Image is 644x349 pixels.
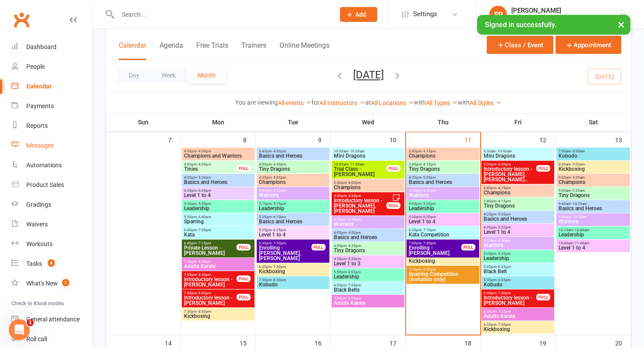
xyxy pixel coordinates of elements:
[258,176,328,180] span: 4:35pm
[119,41,146,60] button: Calendar
[408,268,478,271] span: 7:10pm
[11,215,92,234] a: Waivers
[571,162,585,166] span: - 9:00am
[481,113,556,131] th: Fri
[571,215,587,219] span: - 10:10am
[11,9,32,31] a: Clubworx
[511,14,619,22] div: Black Belt Martial Arts Kincumber South
[333,149,403,153] span: 10:00am
[558,202,628,206] span: 9:40am
[197,273,211,277] span: - 8:30pm
[483,243,552,248] span: Warriors
[483,186,552,190] span: 3:45pm
[258,245,312,261] span: Enrolling - [PERSON_NAME], [PERSON_NAME]
[408,153,478,159] span: Champions
[184,314,253,319] span: Kickboxing
[197,202,211,206] span: - 5:50pm
[272,162,286,166] span: - 4:30pm
[333,300,403,306] span: Adults Karate
[470,99,502,106] a: All Styles
[485,21,556,29] span: Signed in successfully.
[408,162,478,166] span: 3:45pm
[408,206,478,211] span: Leadership
[408,219,478,224] span: Level 1 to 4
[406,113,481,131] th: Thu
[408,245,462,256] span: Enrolling - [PERSON_NAME]
[26,142,54,149] div: Messages
[184,193,253,198] span: Level 1 to 4
[347,218,361,222] span: - 4:00pm
[408,166,478,172] span: Tiny Dragons
[408,228,478,232] span: 6:20pm
[353,69,384,81] button: [DATE]
[26,83,52,90] div: Calendar
[558,149,628,153] span: 7:00am
[348,162,364,166] span: - 11:30am
[11,37,92,57] a: Dashboard
[408,271,478,282] span: Sparring Competition (Invitation only)
[184,149,253,153] span: 4:00pm
[333,296,403,300] span: 7:05pm
[556,36,621,54] button: Appointment
[197,241,211,245] span: - 7:15pm
[331,113,406,131] th: Wed
[280,41,329,60] button: Online Meetings
[48,259,55,267] span: 8
[197,149,211,153] span: - 4:30pm
[421,268,436,271] span: - 8:00pm
[258,228,328,232] span: 5:25pm
[27,319,34,326] span: 1
[184,291,237,295] span: 7:30pm
[483,153,552,159] span: Mini Dragons
[26,240,53,247] div: Workouts
[237,294,251,300] div: FULL
[333,274,403,279] span: Leadership
[333,218,403,222] span: 3:30pm
[539,132,555,147] div: 12
[365,99,371,106] strong: at
[333,270,403,274] span: 5:50pm
[347,257,361,261] span: - 5:50pm
[11,116,92,136] a: Reports
[347,194,361,198] span: - 4:30pm
[340,7,377,22] button: Add
[184,153,253,159] span: Champions and Warriors
[556,113,631,131] th: Sat
[184,189,253,193] span: 4:35pm
[483,239,552,243] span: 4:20pm
[184,310,253,314] span: 7:30pm
[11,254,92,274] a: Tasks 8
[347,244,361,248] span: - 4:35pm
[11,234,92,254] a: Workouts
[26,316,80,323] div: General attendance
[258,180,328,185] span: Champions
[558,206,628,211] span: Basics and Heroes
[571,202,587,206] span: - 10:25am
[181,113,256,131] th: Mon
[258,149,328,153] span: 3:45pm
[389,132,405,147] div: 10
[483,226,552,229] span: 4:20pm
[386,202,400,209] div: FULL
[558,162,628,166] span: 8:00am
[197,310,211,314] span: - 8:30pm
[496,291,511,295] span: - 7:30pm
[272,149,286,153] span: - 4:30pm
[371,99,414,106] a: All Locations
[483,278,552,282] span: 5:35pm
[333,231,403,235] span: 4:05pm
[258,269,328,274] span: Kickboxing
[26,335,47,342] div: Roll call
[333,166,387,177] span: Trial Class - [PERSON_NAME]
[26,221,48,228] div: Waivers
[483,256,552,261] span: Leadership
[347,296,361,300] span: - 8:05pm
[184,202,253,206] span: 5:35pm
[272,176,286,180] span: - 5:05pm
[11,310,92,329] a: General attendance kiosk mode
[184,180,253,185] span: Basics and Heroes
[573,241,589,245] span: - 11:40am
[613,15,629,34] button: ×
[426,99,458,106] a: All Types
[237,244,251,250] div: FULL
